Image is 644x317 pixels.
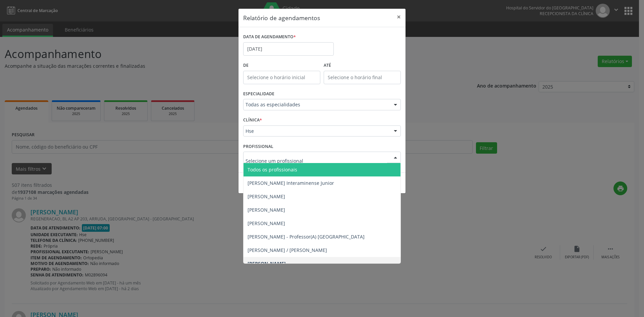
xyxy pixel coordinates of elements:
[248,180,334,186] span: [PERSON_NAME] Interaminense Junior
[248,247,327,253] span: [PERSON_NAME] / [PERSON_NAME]
[248,166,297,173] span: Todos os profissionais
[392,9,406,25] button: Close
[243,13,320,22] h5: Relatório de agendamentos
[246,101,387,108] span: Todas as especialidades
[243,71,320,84] input: Selecione o horário inicial
[324,71,401,84] input: Selecione o horário final
[248,260,286,267] span: [PERSON_NAME]
[248,233,365,240] span: [PERSON_NAME] - Professor(A) [GEOGRAPHIC_DATA]
[246,128,387,135] span: Hse
[243,60,320,71] label: De
[248,193,285,200] span: [PERSON_NAME]
[243,32,296,42] label: DATA DE AGENDAMENTO
[243,115,262,125] label: CLÍNICA
[246,154,387,167] input: Selecione um profissional
[248,207,285,213] span: [PERSON_NAME]
[324,60,401,71] label: ATÉ
[248,220,285,226] span: [PERSON_NAME]
[243,141,273,152] label: PROFISSIONAL
[243,89,274,99] label: ESPECIALIDADE
[243,42,334,56] input: Selecione uma data ou intervalo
